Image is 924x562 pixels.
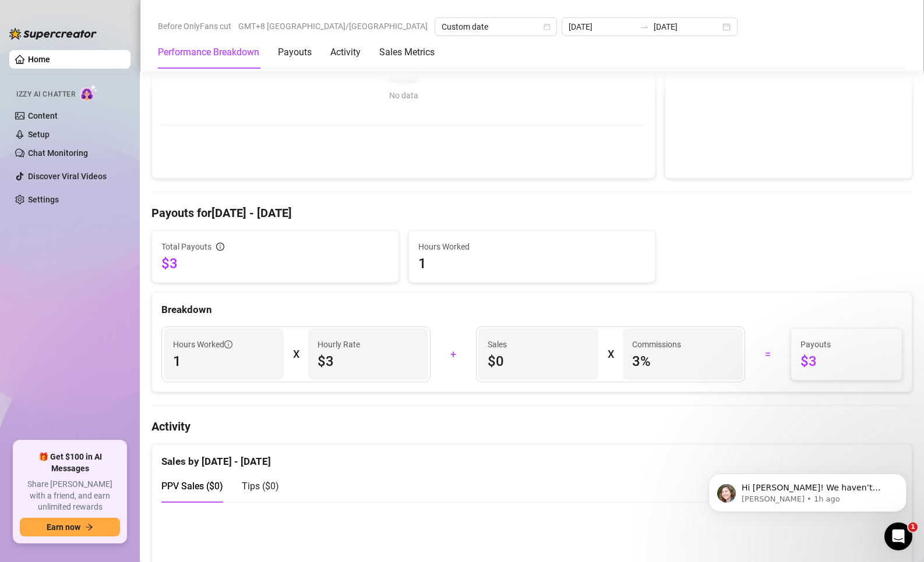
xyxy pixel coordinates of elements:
img: logo-BBDzfeDw.svg [9,28,97,40]
span: calendar [544,23,551,30]
img: AI Chatter [80,84,98,101]
span: $0 [488,352,589,371]
span: 1 [418,254,646,273]
a: Content [28,111,58,120]
div: X [608,345,613,364]
span: Hours Worked [173,338,232,351]
div: Breakdown [161,302,902,318]
a: Chat Monitoring [28,148,88,158]
span: Custom date [442,18,550,35]
div: No data [173,89,634,102]
span: GMT+8 [GEOGRAPHIC_DATA]/[GEOGRAPHIC_DATA] [238,17,428,35]
a: Setup [28,130,50,139]
a: Home [28,55,50,64]
span: PPV Sales ( $0 ) [161,481,223,492]
span: Total Payouts [161,240,211,253]
span: Earn now [47,522,80,532]
button: Earn nowarrow-right [20,518,120,536]
span: Before OnlyFans cut [158,17,231,35]
span: 🎁 Get $100 in AI Messages [20,451,120,474]
span: to [640,22,649,31]
span: $3 [318,352,419,371]
span: info-circle [224,340,232,348]
input: Start date [569,20,635,33]
h4: Activity [151,418,912,435]
input: End date [654,20,720,33]
span: $3 [161,254,389,273]
span: info-circle [216,243,224,251]
span: Payouts [800,338,893,351]
span: 3 % [632,352,733,371]
a: Discover Viral Videos [28,172,107,181]
div: = [752,345,784,364]
h4: Payouts for [DATE] - [DATE] [151,205,912,221]
div: Performance Breakdown [158,45,259,59]
span: 1 [173,352,274,371]
span: Hours Worked [418,240,646,253]
span: $3 [800,352,893,371]
div: Sales by [DATE] - [DATE] [161,444,902,469]
span: 1 [908,522,918,532]
div: Payouts [278,45,312,59]
article: Hourly Rate [318,338,360,351]
a: Settings [28,195,59,204]
span: swap-right [640,22,649,31]
span: Tips ( $0 ) [242,481,279,492]
div: X [293,345,299,364]
article: Commissions [632,338,681,351]
span: Sales [488,338,589,351]
div: Activity [330,45,361,59]
iframe: Intercom live chat [884,522,912,550]
span: Share [PERSON_NAME] with a friend, and earn unlimited rewards [20,479,120,513]
span: arrow-right [85,523,93,531]
div: + [438,345,469,364]
div: Sales Metrics [379,45,435,59]
span: Izzy AI Chatter [16,89,75,100]
iframe: Intercom notifications message [691,449,924,531]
